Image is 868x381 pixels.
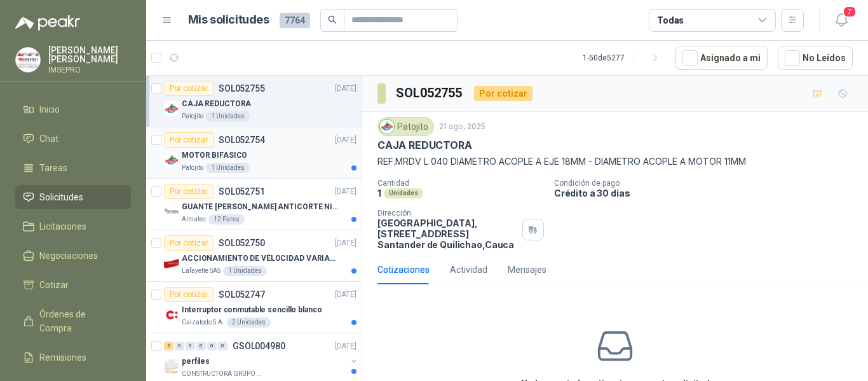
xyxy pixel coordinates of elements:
div: Mensajes [508,263,546,277]
div: 0 [207,342,217,350]
span: Cotizar [39,278,69,292]
a: 2 0 0 0 0 0 GSOL004980[DATE] Company LogoperfilesCONSTRUCTORA GRUPO FIP [164,338,359,379]
span: 7764 [280,13,310,28]
div: Todas [657,13,684,27]
span: Chat [39,132,58,146]
p: 21 ago, 2025 [439,121,485,133]
p: Interruptor conmutable sencillo blanco [182,304,322,316]
p: Dirección [377,209,517,218]
span: search [328,15,337,24]
a: Inicio [15,97,131,121]
p: IMSEPRO [48,66,131,74]
div: Por cotizar [164,184,214,199]
p: SOL052747 [219,290,265,299]
p: GSOL004980 [233,342,285,350]
span: Tareas [39,161,67,175]
div: Por cotizar [474,86,532,101]
p: CAJA REDUCTORA [377,139,471,152]
img: Company Logo [164,307,179,322]
p: [GEOGRAPHIC_DATA], [STREET_ADDRESS] Santander de Quilichao , Cauca [377,218,517,250]
p: Almatec [182,214,206,225]
h3: SOL052755 [396,83,464,103]
p: [DATE] [335,237,356,249]
span: 7 [843,6,857,18]
div: Patojito [377,117,434,136]
div: 0 [196,342,206,350]
p: Condición de pago [554,179,863,188]
p: [DATE] [335,186,356,198]
div: 1 Unidades [206,163,250,173]
p: SOL052751 [219,187,265,196]
img: Logo peakr [15,15,80,31]
a: Remisiones [15,345,131,370]
a: Por cotizarSOL052750[DATE] Company LogoACCIONAMIENTO DE VELOCIDAD VARIABLELafayette SAS1 Unidades [146,230,362,282]
a: Negociaciones [15,244,131,268]
span: Negociaciones [39,249,98,263]
p: [DATE] [335,289,356,301]
a: Por cotizarSOL052755[DATE] Company LogoCAJA REDUCTORAPatojito1 Unidades [146,76,362,127]
p: 1 [377,188,381,198]
div: 1 - 50 de 5277 [583,48,665,68]
div: Por cotizar [164,81,214,96]
a: Por cotizarSOL052747[DATE] Company LogoInterruptor conmutable sencillo blancoCalzatodo S.A.2 Unid... [146,282,362,333]
h1: Mis solicitudes [188,11,269,29]
p: SOL052755 [219,84,265,93]
img: Company Logo [164,256,179,271]
div: 2 Unidades [227,317,271,328]
p: [PERSON_NAME] [PERSON_NAME] [48,46,131,64]
img: Company Logo [164,359,179,374]
button: Asignado a mi [675,46,768,70]
p: MOTOR BIFASICO [182,149,247,162]
a: Licitaciones [15,214,131,239]
p: Patojito [182,163,203,173]
p: CAJA REDUCTORA [182,98,251,110]
div: 1 Unidades [223,266,267,276]
p: Cantidad [377,179,544,188]
div: 2 [164,342,173,350]
div: Por cotizar [164,235,214,251]
div: Por cotizar [164,132,214,148]
p: Calzatodo S.A. [182,317,224,328]
a: Por cotizarSOL052754[DATE] Company LogoMOTOR BIFASICOPatojito1 Unidades [146,127,362,179]
p: [DATE] [335,134,356,146]
p: CONSTRUCTORA GRUPO FIP [182,369,262,379]
div: Actividad [450,263,487,277]
div: Unidades [384,188,423,198]
span: Remisiones [39,350,86,364]
span: Solicitudes [39,190,83,204]
div: 12 Pares [208,214,245,225]
p: perfiles [182,356,210,368]
p: GUANTE [PERSON_NAME] ANTICORTE NIV 5 TALLA L [182,201,340,213]
img: Company Logo [164,153,179,168]
a: Tareas [15,156,131,180]
p: REF.MRDV L 040 DIAMETRO ACOPLE A EJE 18MM - DIAMETRO ACOPLE A MOTOR 11MM [377,155,853,169]
p: SOL052750 [219,239,265,247]
a: Órdenes de Compra [15,302,131,340]
p: Lafayette SAS [182,266,220,276]
a: Solicitudes [15,185,131,209]
a: Cotizar [15,273,131,297]
button: No Leídos [778,46,853,70]
div: Por cotizar [164,287,214,302]
div: 1 Unidades [206,111,250,121]
img: Company Logo [164,204,179,219]
img: Company Logo [380,120,394,134]
p: Patojito [182,111,203,121]
p: Crédito a 30 días [554,188,863,198]
div: 0 [218,342,227,350]
div: 0 [175,342,184,350]
img: Company Logo [16,48,40,72]
p: SOL052754 [219,135,265,144]
button: 7 [830,9,853,32]
a: Chat [15,127,131,151]
span: Inicio [39,102,60,116]
div: Cotizaciones [377,263,430,277]
p: [DATE] [335,83,356,95]
p: ACCIONAMIENTO DE VELOCIDAD VARIABLE [182,253,340,265]
img: Company Logo [164,101,179,116]
p: [DATE] [335,340,356,352]
div: 0 [186,342,195,350]
a: Por cotizarSOL052751[DATE] Company LogoGUANTE [PERSON_NAME] ANTICORTE NIV 5 TALLA LAlmatec12 Pares [146,179,362,230]
span: Licitaciones [39,219,86,233]
span: Órdenes de Compra [39,307,119,335]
